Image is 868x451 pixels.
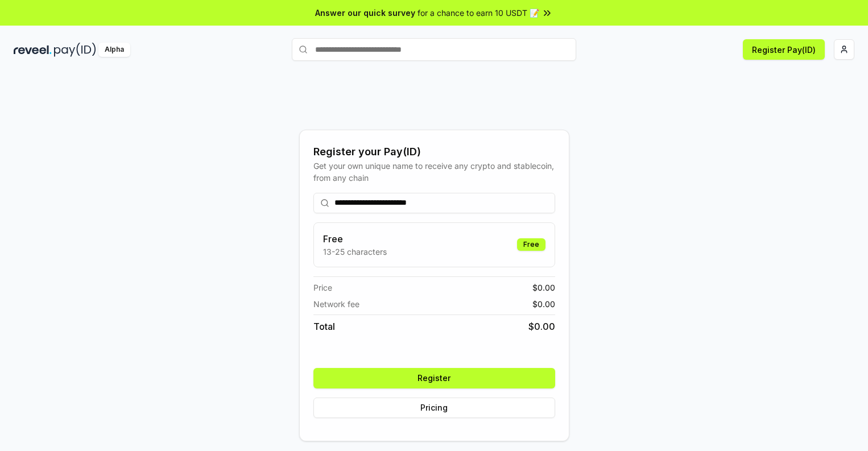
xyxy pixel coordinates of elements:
[315,7,415,19] span: Answer our quick survey
[313,282,332,293] span: Price
[313,160,555,184] div: Get your own unique name to receive any crypto and stablecoin, from any chain
[323,246,387,258] p: 13-25 characters
[418,7,539,19] span: for a chance to earn 10 USDT 📝
[323,232,387,246] h3: Free
[313,368,555,388] button: Register
[313,398,555,418] button: Pricing
[532,282,555,293] span: $ 0.00
[98,43,130,57] div: Alpha
[532,298,555,310] span: $ 0.00
[14,43,52,57] img: reveel_dark
[528,320,555,333] span: $ 0.00
[743,39,825,60] button: Register Pay(ID)
[517,238,545,251] div: Free
[54,43,96,57] img: pay_id
[313,320,335,333] span: Total
[313,298,359,310] span: Network fee
[313,144,555,160] div: Register your Pay(ID)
